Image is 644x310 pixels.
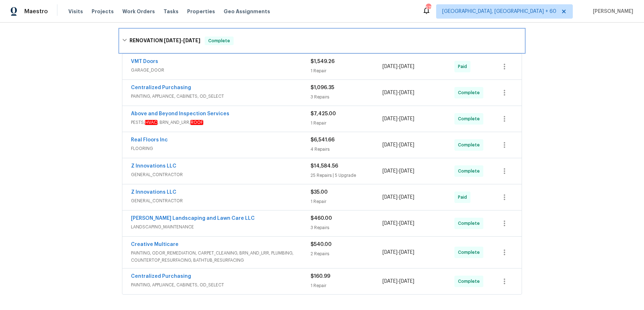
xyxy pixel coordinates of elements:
[164,38,200,43] span: -
[131,197,311,204] span: GENERAL_CONTRACTOR
[382,194,414,201] span: -
[399,169,414,174] span: [DATE]
[131,164,176,169] a: Z Innovations LLC
[382,168,414,175] span: -
[311,120,382,127] div: 1 Repair
[131,242,179,247] a: Creative Multicare
[183,38,200,43] span: [DATE]
[131,274,191,279] a: Centralized Purchasing
[311,198,382,205] div: 1 Repair
[399,64,414,69] span: [DATE]
[399,90,414,95] span: [DATE]
[382,64,397,69] span: [DATE]
[399,142,414,147] span: [DATE]
[311,224,382,231] div: 3 Repairs
[442,8,556,15] span: [GEOGRAPHIC_DATA], [GEOGRAPHIC_DATA] + 60
[24,8,48,15] span: Maestro
[311,190,328,195] span: $35.00
[382,169,397,174] span: [DATE]
[311,137,335,142] span: $6,541.66
[458,249,483,256] span: Complete
[131,281,311,289] span: PAINTING, APPLIANCE, CABINETS, OD_SELECT
[399,221,414,226] span: [DATE]
[458,168,483,175] span: Complete
[205,37,233,44] span: Complete
[311,282,382,289] div: 1 Repair
[131,216,255,221] a: [PERSON_NAME] Landscaping and Lawn Care LLC
[68,8,83,15] span: Visits
[382,195,397,200] span: [DATE]
[382,221,397,226] span: [DATE]
[145,120,157,125] em: HVAC
[311,146,382,153] div: 4 Repairs
[382,89,414,96] span: -
[311,85,334,90] span: $1,096.35
[131,171,311,178] span: GENERAL_CONTRACTOR
[311,172,382,179] div: 25 Repairs | 5 Upgrade
[311,216,332,221] span: $460.00
[399,279,414,284] span: [DATE]
[382,90,397,95] span: [DATE]
[164,38,181,43] span: [DATE]
[131,85,191,90] a: Centralized Purchasing
[458,194,470,201] span: Paid
[224,8,270,15] span: Geo Assignments
[311,111,336,116] span: $7,425.00
[399,195,414,200] span: [DATE]
[458,220,483,227] span: Complete
[92,8,114,15] span: Projects
[131,190,176,195] a: Z Innovations LLC
[382,116,397,121] span: [DATE]
[311,93,382,101] div: 3 Repairs
[399,250,414,255] span: [DATE]
[399,116,414,121] span: [DATE]
[190,120,203,125] em: ROOF
[382,249,414,256] span: -
[131,93,311,100] span: PAINTING, APPLIANCE, CABINETS, OD_SELECT
[382,63,414,70] span: -
[382,250,397,255] span: [DATE]
[311,274,330,279] span: $160.99
[131,145,311,152] span: FLOORING
[311,59,335,64] span: $1,549.26
[382,142,397,147] span: [DATE]
[382,279,397,284] span: [DATE]
[590,8,633,15] span: [PERSON_NAME]
[131,111,229,116] a: Above and Beyond Inspection Services
[458,141,483,149] span: Complete
[458,89,483,96] span: Complete
[458,63,470,70] span: Paid
[382,115,414,122] span: -
[131,137,168,142] a: Real Floors Inc
[130,37,200,45] h6: RENOVATION
[131,119,311,126] span: PESTS, , BRN_AND_LRR,
[131,223,311,231] span: LANDSCAPING_MAINTENANCE
[311,250,382,257] div: 2 Repairs
[382,220,414,227] span: -
[131,250,311,264] span: PAINTING, ODOR_REMEDIATION, CARPET_CLEANING, BRN_AND_LRR, PLUMBING, COUNTERTOP_RESURFACING, BATHT...
[122,8,155,15] span: Work Orders
[458,278,483,285] span: Complete
[120,29,524,52] div: RENOVATION [DATE]-[DATE]Complete
[311,242,332,247] span: $540.00
[311,67,382,74] div: 1 Repair
[131,67,311,74] span: GARAGE_DOOR
[458,115,483,122] span: Complete
[164,9,179,14] span: Tasks
[131,59,158,64] a: VMT Doors
[187,8,215,15] span: Properties
[382,278,414,285] span: -
[426,4,431,11] div: 575
[382,141,414,149] span: -
[311,164,338,169] span: $14,584.56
